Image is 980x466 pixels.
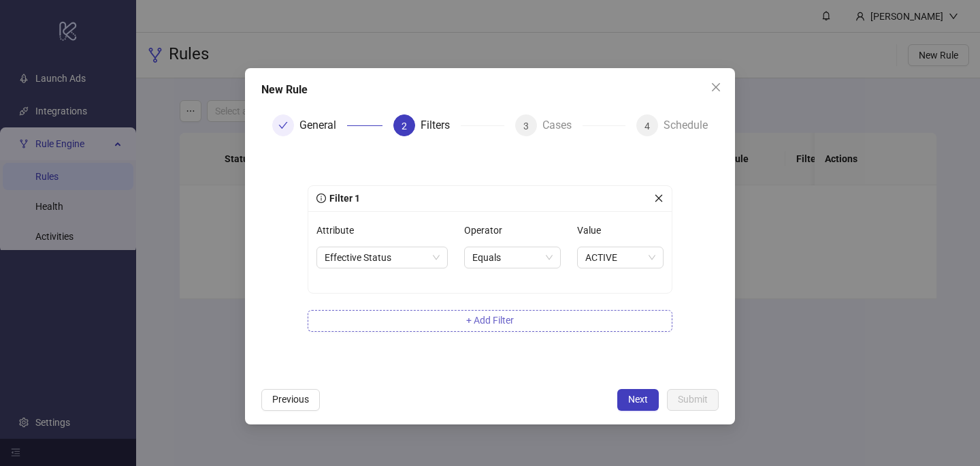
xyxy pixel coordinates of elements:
div: Filters [421,114,461,136]
span: Equals [472,247,553,268]
div: General [299,114,347,136]
label: Operator [464,219,511,241]
span: Next [628,394,648,405]
span: info-circle [316,193,326,203]
span: 4 [644,121,650,131]
button: Submit [667,389,719,411]
label: Value [577,219,610,241]
span: check [278,121,288,130]
button: Previous [261,389,320,411]
span: close [710,82,721,93]
span: Filter 1 [326,193,360,204]
div: New Rule [261,82,719,98]
label: Attribute [316,219,363,241]
button: Next [617,389,659,411]
div: Schedule [664,114,708,136]
span: Effective Status [325,247,440,268]
span: + Add Filter [466,315,514,326]
span: 2 [402,121,407,131]
div: Cases [542,114,583,136]
span: ACTIVE [585,247,655,268]
button: Close [705,76,727,98]
span: Previous [272,394,309,405]
button: + Add Filter [308,310,672,332]
span: close [654,193,664,203]
span: 3 [523,121,529,131]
